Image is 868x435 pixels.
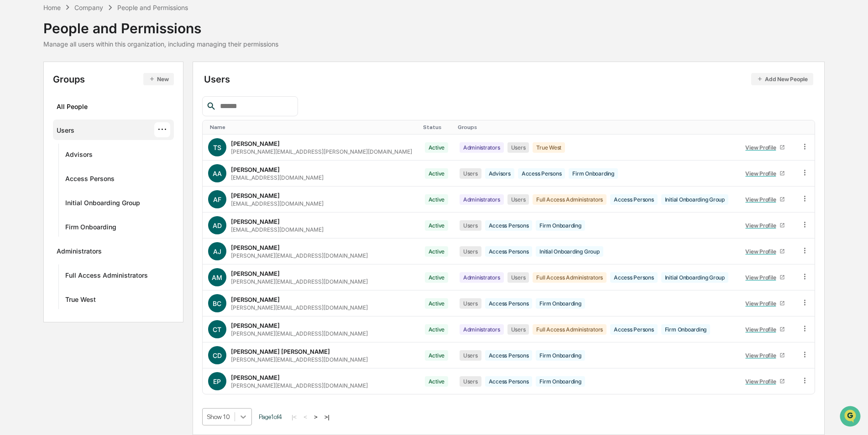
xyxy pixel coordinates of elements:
div: [PERSON_NAME] [PERSON_NAME] [231,348,330,355]
div: Access Persons [65,175,115,186]
div: [PERSON_NAME] [231,296,280,303]
div: View Profile [745,222,779,229]
span: Attestations [75,115,113,124]
div: Access Persons [610,194,658,205]
div: Firm Onboarding [661,324,710,335]
div: Active [425,168,449,179]
div: Users [204,73,813,85]
div: Active [425,142,449,153]
span: EP [213,378,221,385]
span: TS [213,144,221,151]
a: 🖐️Preclearance [5,111,63,128]
div: Access Persons [518,168,565,179]
button: New [143,73,174,85]
div: Users [460,350,481,361]
div: Access Persons [485,350,533,361]
div: Active [425,272,449,283]
span: Data Lookup [18,132,58,141]
div: View Profile [745,170,779,177]
div: Users [507,272,529,283]
a: View Profile [742,296,789,311]
div: Toggle SortBy [210,124,416,130]
div: Home [43,4,61,11]
div: Full Access Administrators [533,194,607,205]
div: 🗄️ [66,116,73,123]
div: Users [460,220,481,231]
div: Groups [53,73,174,85]
a: View Profile [742,322,789,337]
span: Pylon [91,155,110,161]
div: [PERSON_NAME] [231,192,280,199]
div: Firm Onboarding [65,223,116,234]
span: CD [213,352,222,359]
div: Active [425,194,449,205]
div: Full Access Administrators [65,271,148,282]
div: Advisors [485,168,514,179]
div: Toggle SortBy [740,124,791,130]
a: 🗄️Attestations [63,111,117,128]
div: [PERSON_NAME] [231,322,280,329]
div: Administrators [460,194,504,205]
div: Start new chat [31,70,150,79]
div: Firm Onboarding [569,168,617,179]
div: Access Persons [610,272,658,283]
div: Users [57,126,74,137]
div: [EMAIL_ADDRESS][DOMAIN_NAME] [231,174,324,181]
div: [PERSON_NAME] [231,374,280,381]
div: Administrators [460,272,504,283]
div: Full Access Administrators [533,272,607,283]
button: >| [322,413,332,421]
div: View Profile [745,144,779,151]
div: View Profile [745,196,779,203]
span: AD [213,222,222,229]
div: Advisors [65,150,93,161]
div: People and Permissions [117,4,188,11]
button: |< [289,413,299,421]
a: View Profile [742,218,789,233]
div: People and Permissions [43,13,278,36]
a: View Profile [742,244,789,259]
div: Access Persons [485,376,533,387]
div: Initial Onboarding Group [661,194,728,205]
div: Firm Onboarding [536,298,585,309]
div: Access Persons [485,298,533,309]
div: Administrators [460,142,504,153]
div: [PERSON_NAME] [231,166,280,173]
div: View Profile [745,274,779,281]
div: [EMAIL_ADDRESS][DOMAIN_NAME] [231,226,324,233]
a: View Profile [742,192,789,207]
div: View Profile [745,248,779,255]
div: Toggle SortBy [423,124,450,130]
div: View Profile [745,300,779,307]
div: View Profile [745,352,779,359]
div: Active [425,324,449,335]
iframe: Open customer support [839,405,863,430]
div: Active [425,220,449,231]
span: CT [213,326,221,333]
span: Preclearance [18,115,59,124]
div: [PERSON_NAME] [231,270,280,277]
div: Initial Onboarding Group [536,246,603,257]
div: Access Persons [485,220,533,231]
a: 🔎Data Lookup [5,129,61,145]
div: Users [507,142,529,153]
div: Active [425,350,449,361]
p: How can we help? [9,19,166,34]
div: View Profile [745,326,779,333]
div: Toggle SortBy [802,124,811,130]
div: Firm Onboarding [536,350,585,361]
div: [PERSON_NAME][EMAIL_ADDRESS][DOMAIN_NAME] [231,278,368,285]
div: 🖐️ [9,116,16,123]
div: [PERSON_NAME][EMAIL_ADDRESS][PERSON_NAME][DOMAIN_NAME] [231,148,412,155]
span: AM [212,274,222,281]
div: Initial Onboarding Group [661,272,728,283]
div: Users [460,168,481,179]
div: Access Persons [485,246,533,257]
div: Users [460,376,481,387]
div: [PERSON_NAME][EMAIL_ADDRESS][DOMAIN_NAME] [231,382,368,389]
div: [PERSON_NAME][EMAIL_ADDRESS][DOMAIN_NAME] [231,356,368,363]
a: View Profile [742,348,789,362]
div: Active [425,246,449,257]
a: View Profile [742,374,789,388]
